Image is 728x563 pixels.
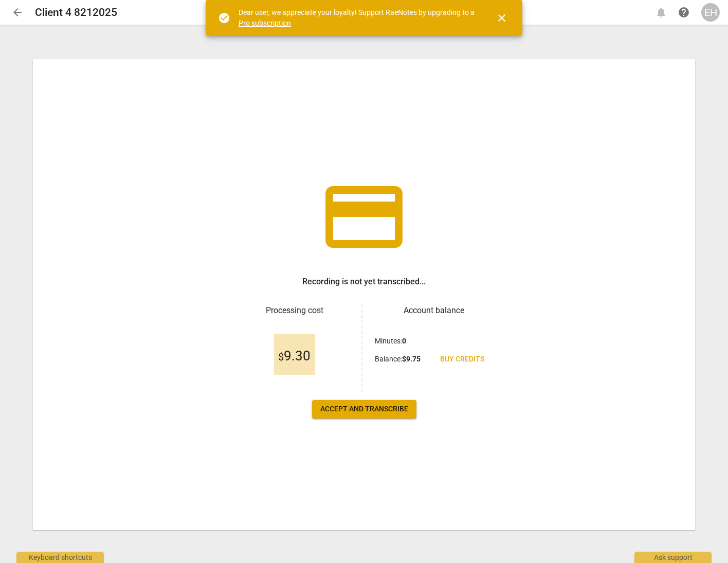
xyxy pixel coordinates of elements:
span: Accept and transcribe [320,404,408,414]
div: Dear user, we appreciate your loyalty! Support RaeNotes by upgrading to a [239,7,477,28]
span: 9.30 [278,349,311,364]
span: check_circle [218,12,230,24]
b: $ 9.75 [402,355,421,363]
button: EH [701,3,720,22]
h2: Client 4 8212025 [35,6,117,19]
h3: Account balance [375,304,493,317]
h3: Processing cost [235,304,353,317]
span: credit_card [318,171,410,263]
a: Buy credits [432,350,493,369]
div: Ask support [634,552,712,563]
span: help [678,6,690,19]
h3: Recording is not yet transcribed... [302,276,426,288]
b: 0 [402,337,406,345]
a: Pro subscription [239,19,291,27]
p: Balance : [375,354,421,365]
button: Close [489,6,514,30]
button: Accept and transcribe [312,400,416,419]
span: Buy credits [440,354,484,365]
p: Minutes : [375,336,406,347]
span: close [496,12,508,24]
div: Keyboard shortcuts [16,552,104,563]
span: arrow_back [11,6,24,19]
a: Help [675,3,693,22]
span: $ [278,351,284,363]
